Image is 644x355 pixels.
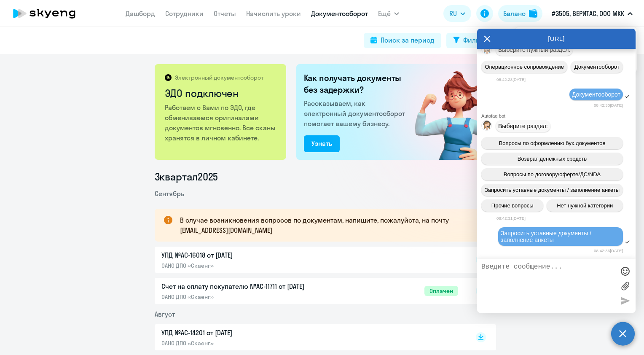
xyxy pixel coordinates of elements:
[304,135,340,152] button: Узнать
[161,293,338,301] p: ОАНО ДПО «Скаенг»
[594,248,623,253] time: 08:42:36[DATE]
[481,153,623,165] button: Возврат денежных средств
[481,199,543,212] button: Прочие вопросы
[446,33,493,48] button: Фильтр
[571,61,623,73] button: Документооборот
[381,35,435,45] div: Поиск за период
[481,137,623,149] button: Вопросы по оформлению бух.документов
[401,64,496,160] img: connected
[161,339,338,347] p: ОАНО ДПО «Скаенг»
[503,8,526,19] div: Баланс
[304,98,408,129] p: Рассказываем, как электронный документооборот помогает вашему бизнесу.
[557,202,613,209] span: Нет нужной категории
[496,77,526,82] time: 08:42:28[DATE]
[485,64,564,70] span: Операционное сопровождение
[481,61,567,73] button: Операционное сопровождение
[449,8,457,19] span: RU
[246,9,301,18] a: Начислить уроки
[518,156,587,162] span: Возврат денежных средств
[498,123,548,129] span: Выберите раздел:
[498,5,542,22] button: Балансbalance
[378,5,399,22] button: Ещё
[619,280,631,292] label: Лимит 10 файлов
[311,9,368,18] a: Документооборот
[491,202,534,209] span: Прочие вопросы
[161,250,458,269] a: УПД №AC-16018 от [DATE]ОАНО ДПО «Скаенг»
[501,230,593,243] span: Запросить уставные документы / заполнение анкеты
[155,310,175,318] span: Август
[594,103,623,108] time: 08:42:30[DATE]
[496,216,526,221] time: 08:42:31[DATE]
[175,74,263,81] p: Электронный документооборот
[304,72,408,96] h2: Как получать документы без задержки?
[161,250,338,260] p: УПД №AC-16018 от [DATE]
[165,9,204,18] a: Сотрудники
[165,86,277,100] h2: ЭДО подключен
[443,5,471,22] button: RU
[481,113,636,118] div: Autofaq bot
[529,9,537,18] img: balance
[498,46,570,53] span: Выберите нужный раздел:
[161,281,338,291] p: Счет на оплату покупателю №AC-11711 от [DATE]
[515,27,637,73] ul: Ещё
[155,189,184,198] span: Сентябрь
[552,8,624,19] p: #3505, ВЕРИТАС, ООО МКК
[161,262,338,269] p: ОАНО ДПО «Скаенг»
[161,328,338,338] p: УПД №AC-14201 от [DATE]
[574,64,620,70] span: Документооборот
[161,328,458,347] a: УПД №AC-14201 от [DATE]ОАНО ДПО «Скаенг»
[180,215,481,235] p: В случае возникновения вопросов по документам, напишите, пожалуйста, на почту [EMAIL_ADDRESS][DOM...
[572,91,620,98] span: Документооборот
[155,170,496,183] li: 3 квартал 2025
[364,33,441,48] button: Поиск за период
[481,184,623,196] button: Запросить уставные документы / заполнение анкеты
[378,8,391,19] span: Ещё
[547,199,623,212] button: Нет нужной категории
[214,9,236,18] a: Отчеты
[485,187,620,193] span: Запросить уставные документы / заполнение анкеты
[547,3,637,24] button: #3505, ВЕРИТАС, ООО МКК
[482,44,492,56] img: bot avatar
[165,102,277,143] p: Работаем с Вами по ЭДО, где обмениваемся оригиналами документов мгновенно. Все сканы хранятся в л...
[311,138,332,148] div: Узнать
[424,286,458,296] span: Оплачен
[481,168,623,180] button: Вопросы по договору/оферте/ДС/NDA
[463,35,486,45] div: Фильтр
[161,281,458,301] a: Счет на оплату покупателю №AC-11711 от [DATE]ОАНО ДПО «Скаенг»Оплачен
[482,121,492,133] img: bot avatar
[126,9,155,18] a: Дашборд
[504,171,601,177] span: Вопросы по договору/оферте/ДС/NDA
[499,140,606,146] span: Вопросы по оформлению бух.документов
